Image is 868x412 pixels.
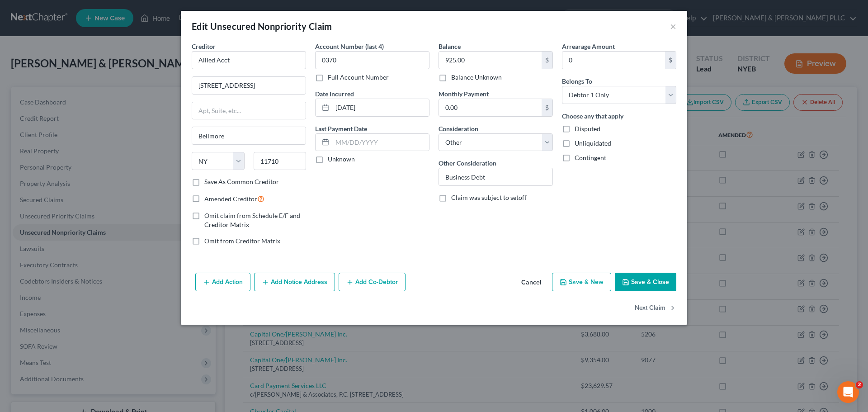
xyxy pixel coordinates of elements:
[192,77,306,94] input: Enter address...
[339,273,406,292] button: Add Co-Debtor
[315,89,354,99] label: Date Incurred
[204,212,300,228] span: Omit claim from Schedule E/F and Creditor Matrix
[328,155,355,164] label: Unknown
[439,99,542,116] input: 0.00
[562,111,623,121] label: Choose any that apply
[204,177,279,186] label: Save As Common Creditor
[332,99,429,116] input: MM/DD/YYYY
[542,52,552,69] div: $
[562,42,615,51] label: Arrearage Amount
[439,52,542,69] input: 0.00
[670,21,676,32] button: ×
[315,51,429,69] input: XXXX
[635,298,676,317] button: Next Claim
[439,42,461,51] label: Balance
[514,274,548,292] button: Cancel
[192,102,306,119] input: Apt, Suite, etc...
[575,139,611,147] span: Unliquidated
[552,273,611,292] button: Save & New
[195,273,250,292] button: Add Action
[192,20,332,33] div: Edit Unsecured Nonpriority Claim
[451,194,527,201] span: Claim was subject to setoff
[439,158,496,168] label: Other Consideration
[254,152,307,170] input: Enter zip...
[856,381,863,388] span: 2
[575,125,600,133] span: Disputed
[254,273,335,292] button: Add Notice Address
[192,43,216,50] span: Creditor
[439,89,489,99] label: Monthly Payment
[332,134,429,151] input: MM/DD/YYYY
[615,273,676,292] button: Save & Close
[837,381,859,403] iframe: Intercom live chat
[315,124,367,133] label: Last Payment Date
[451,73,502,82] label: Balance Unknown
[439,124,478,133] label: Consideration
[204,237,280,245] span: Omit from Creditor Matrix
[562,77,592,85] span: Belongs To
[562,52,665,69] input: 0.00
[665,52,676,69] div: $
[192,127,306,144] input: Enter city...
[439,168,552,185] input: Specify...
[542,99,552,116] div: $
[315,42,384,51] label: Account Number (last 4)
[575,154,606,161] span: Contingent
[328,73,389,82] label: Full Account Number
[204,195,257,203] span: Amended Creditor
[192,51,306,69] input: Search creditor by name...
